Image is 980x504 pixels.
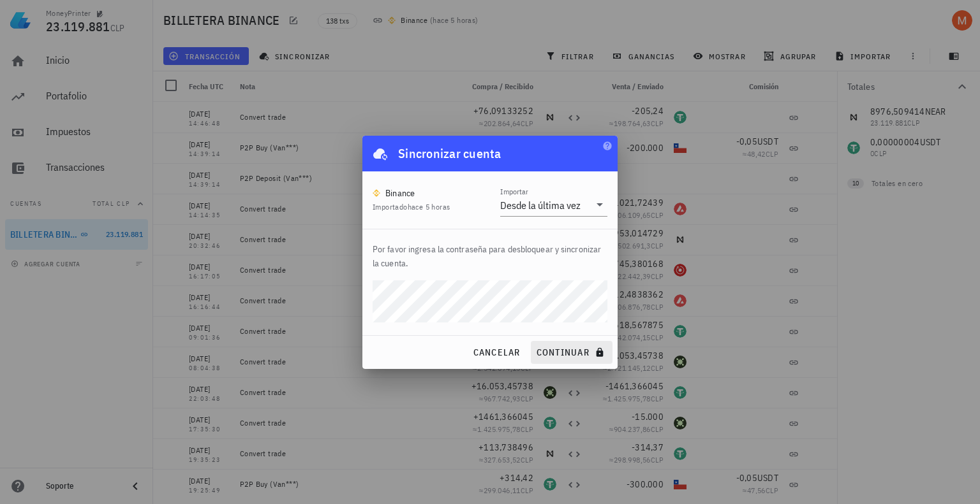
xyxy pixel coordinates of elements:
[373,242,607,270] p: Por favor ingresa la contraseña para desbloquear y sincronizar la cuenta.
[385,187,415,199] div: Binance
[500,194,607,216] div: ImportarDesde la última vez
[531,341,612,364] button: continuar
[500,187,528,196] label: Importar
[373,189,380,197] img: 270.png
[472,347,520,358] span: cancelar
[398,143,501,164] div: Sincronizar cuenta
[500,199,581,212] div: Desde la última vez
[467,341,525,364] button: cancelar
[408,202,450,212] span: hace 5 horas
[536,347,607,358] span: continuar
[373,202,450,212] span: Importado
